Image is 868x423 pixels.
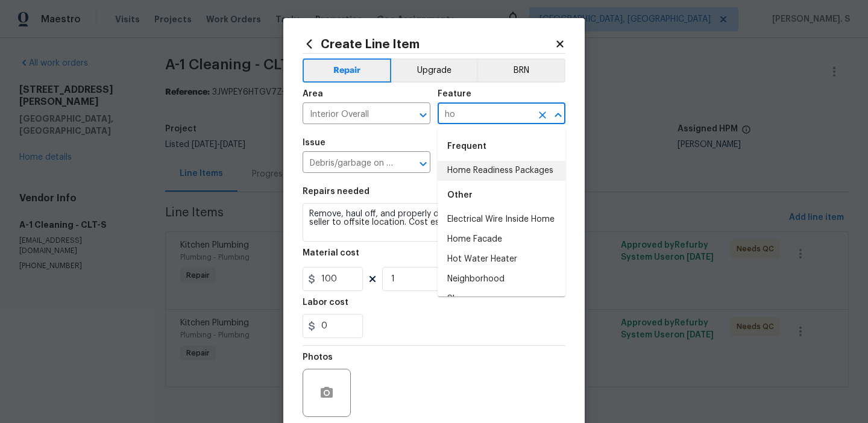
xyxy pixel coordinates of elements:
[534,107,551,124] button: Clear
[303,139,325,147] h5: Issue
[303,90,323,98] h5: Area
[438,289,565,309] li: Shower
[438,132,565,161] div: Frequent
[477,58,565,83] button: BRN
[550,107,567,124] button: Close
[438,249,565,269] li: Hot Water Heater
[391,58,477,83] button: Upgrade
[303,353,333,362] h5: Photos
[438,230,565,249] li: Home Facade
[415,155,432,172] button: Open
[303,249,359,257] h5: Material cost
[438,181,565,210] div: Other
[438,90,471,98] h5: Feature
[303,203,565,242] textarea: Remove, haul off, and properly dispose of any debris left by seller to offsite location. Cost est...
[303,187,370,196] h5: Repairs needed
[438,161,565,181] li: Home Readiness Packages
[303,37,555,51] h2: Create Line Item
[303,298,348,307] h5: Labor cost
[438,210,565,230] li: Electrical Wire Inside Home
[415,107,432,124] button: Open
[438,269,565,289] li: Neighborhood
[303,58,391,83] button: Repair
